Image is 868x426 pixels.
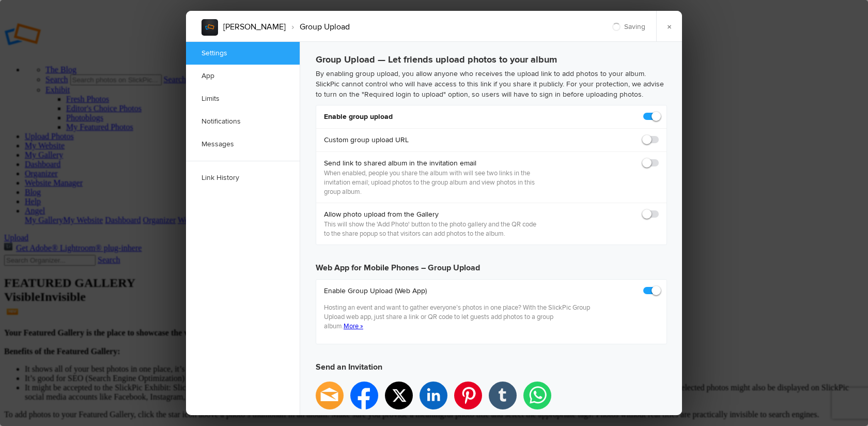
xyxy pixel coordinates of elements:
a: × [656,11,682,42]
h3: Web App for Mobile Phones – Group Upload [316,253,667,274]
p: By enabling group upload, you allow anyone who receives the upload link to add photos to your alb... [316,69,667,100]
a: Settings [186,42,300,65]
p: Hosting an event and want to gather everyone’s photos in one place? With the SlickPic Group Uploa... [324,303,592,331]
p: When enabled, people you share the album with will see two links in the invitation email; upload ... [324,169,541,196]
b: Custom group upload URL [324,135,409,145]
li: pinterest [454,382,482,409]
h3: Send an Invitation [316,353,667,382]
p: This will show the 'Add Photo' button to the photo gallery and the QR code to the share popup so ... [324,220,541,238]
li: twitter [385,382,413,409]
a: Messages [186,133,300,156]
a: Link History [186,166,300,189]
a: Notifications [186,110,300,133]
li: whatsapp [523,382,551,409]
b: Enable Group Upload (Web App) [324,286,592,296]
a: App [186,65,300,87]
a: More » [344,322,363,330]
h3: Group Upload — Let friends upload photos to your album [316,50,667,69]
li: tumblr [489,382,517,409]
li: facebook [350,382,378,409]
b: Send link to shared album in the invitation email [324,158,541,169]
li: [PERSON_NAME] [223,18,286,36]
img: album_sample.webp [202,19,218,36]
b: Allow photo upload from the Gallery [324,209,541,220]
li: linkedin [420,382,447,409]
li: Group Upload [286,18,350,36]
a: Limits [186,87,300,110]
b: Enable group upload [324,112,393,122]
